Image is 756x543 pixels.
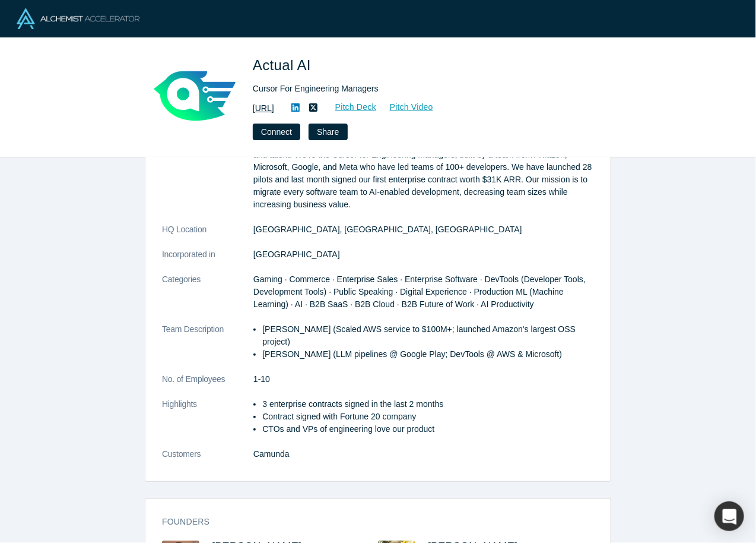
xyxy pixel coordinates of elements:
img: Alchemist Logo [17,8,139,29]
dt: Categories [162,273,253,323]
button: Connect [253,124,300,140]
span: Gaming · Commerce · Enterprise Sales · Enterprise Software · DevTools (Developer Tools, Developme... [253,274,586,309]
dt: Customers [162,448,253,473]
dt: HQ Location [162,223,253,248]
p: [PERSON_NAME] (Scaled AWS service to $100M+; launched Amazon's largest OSS project) [262,323,594,348]
p: Contract signed with Fortune 20 company [262,411,594,423]
dt: Team Description [162,323,253,373]
h3: Founders [162,516,577,528]
dd: 1-10 [253,373,594,386]
p: Engineering managers are overwhelmed by inefficient software development, losing time and talent.... [253,136,594,211]
dt: Incorporated in [162,248,253,273]
dd: [GEOGRAPHIC_DATA] [253,248,594,261]
p: 3 enterprise contracts signed in the last 2 months [262,398,594,411]
span: Actual AI [253,57,315,73]
a: Pitch Deck [322,100,377,114]
a: [URL] [253,102,274,115]
p: CTOs and VPs of engineering love our product [262,423,594,435]
dt: No. of Employees [162,373,253,398]
p: [PERSON_NAME] (LLM pipelines @ Google Play; DevTools @ AWS & Microsoft) [262,348,594,361]
button: Share [309,124,347,140]
div: Cursor For Engineering Managers [253,83,585,95]
dt: Highlights [162,398,253,448]
a: Pitch Video [377,100,434,114]
dt: Description [162,136,253,223]
dd: [GEOGRAPHIC_DATA], [GEOGRAPHIC_DATA], [GEOGRAPHIC_DATA] [253,223,594,236]
img: Actual AI's Logo [153,55,236,138]
dd: Camunda [253,448,594,460]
